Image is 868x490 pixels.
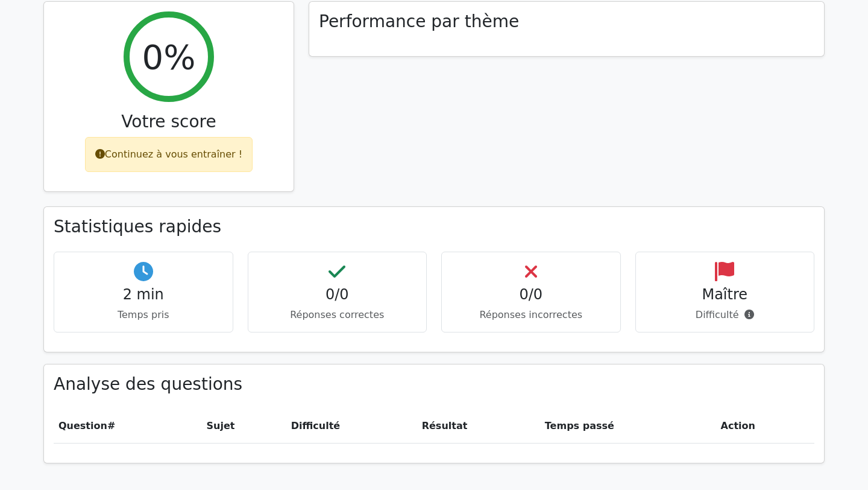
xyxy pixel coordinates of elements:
font: Temps pris [118,309,169,320]
font: Action [721,420,755,431]
font: Difficulté [291,420,340,431]
font: # [107,420,115,431]
font: Question [58,420,107,431]
font: Sujet [207,420,235,431]
font: Temps passé [545,420,614,431]
font: Analyse des questions [54,374,242,394]
font: Votre score [121,112,216,132]
font: Statistiques rapides [54,217,221,237]
font: Résultat [422,420,468,431]
font: 2 min [123,286,164,303]
font: Difficulté [696,309,739,320]
font: Réponses incorrectes [479,309,582,320]
font: Continuez à vous entraîner ! [105,148,242,160]
font: 0/0 [325,286,349,303]
font: Réponses correctes [290,309,384,320]
font: Maître [702,286,747,303]
font: Performance par thème [319,11,519,31]
font: 0/0 [519,286,542,303]
font: 0% [142,37,196,77]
